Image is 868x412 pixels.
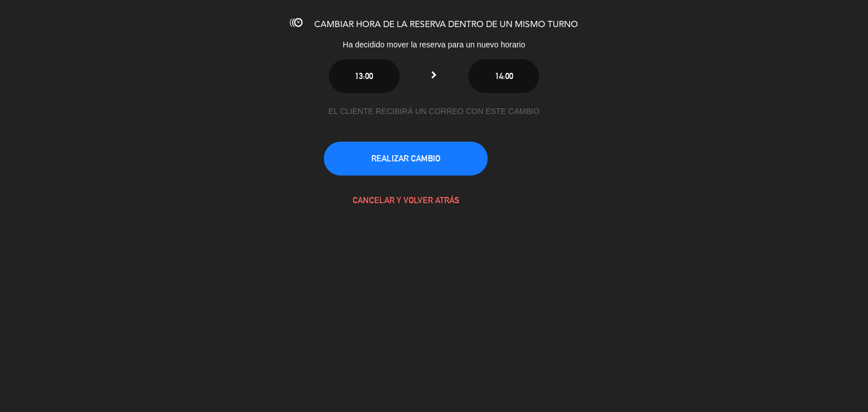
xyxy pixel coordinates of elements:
[324,142,488,176] button: REALIZAR CAMBIO
[355,71,373,81] span: 13:00
[248,38,620,51] div: Ha decidido mover la reserva para un nuevo horario
[324,183,488,217] button: CANCELAR Y VOLVER ATRÁS
[468,59,539,93] button: 14:00
[495,71,513,81] span: 14:00
[329,59,400,93] button: 13:00
[314,20,578,29] span: CAMBIAR HORA DE LA RESERVA DENTRO DE UN MISMO TURNO
[324,105,544,118] div: EL CLIENTE RECIBIRÁ UN CORREO CON ESTE CAMBIO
